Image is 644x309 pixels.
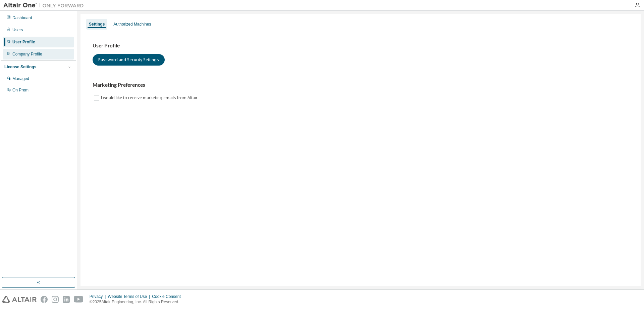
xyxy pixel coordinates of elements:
img: instagram.svg [52,296,59,303]
div: License Settings [4,64,36,70]
div: Managed [12,76,29,81]
div: User Profile [12,39,35,45]
div: Cookie Consent [152,294,184,299]
div: Authorized Machines [113,22,151,27]
img: Altair One [3,2,87,9]
div: Settings [89,22,105,27]
h3: Marketing Preferences [93,82,629,88]
img: linkedin.svg [63,296,70,303]
div: Dashboard [12,15,32,21]
img: facebook.svg [41,296,48,303]
div: Company Profile [12,51,42,57]
img: youtube.svg [74,296,84,303]
div: On Prem [12,87,29,93]
div: Website Terms of Use [108,294,152,299]
div: Users [12,27,23,33]
img: altair_logo.svg [2,296,37,303]
button: Password and Security Settings [93,54,165,66]
div: Privacy [90,294,108,299]
h3: User Profile [93,42,629,49]
p: © 2025 Altair Engineering, Inc. All Rights Reserved. [90,299,185,305]
label: I would like to receive marketing emails from Altair [101,94,199,102]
